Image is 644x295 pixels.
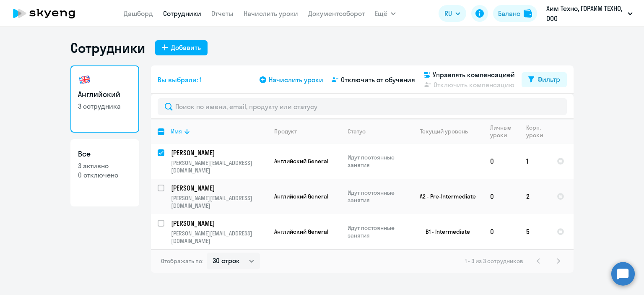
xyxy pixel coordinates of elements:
p: Идут постоянные занятия [348,189,405,204]
p: [PERSON_NAME][EMAIL_ADDRESS][DOMAIN_NAME] [171,230,267,245]
div: Имя [171,128,267,135]
h3: Английский [78,89,132,100]
p: Хим Техно, ГОРХИМ ТЕХНО, ООО [546,3,624,23]
span: Английский General [274,193,328,200]
a: Документооборот [308,9,365,18]
span: Управлять компенсацией [433,70,515,80]
a: Сотрудники [163,9,201,18]
a: Английский3 сотрудника [70,65,139,133]
button: Ещё [375,5,396,22]
div: Корп. уроки [526,124,544,139]
span: Английский General [274,228,328,235]
td: 1 [519,144,550,179]
span: Отключить от обучения [341,75,415,85]
div: Статус [348,128,366,135]
button: Добавить [155,40,208,55]
div: Текущий уровень [412,128,483,135]
td: 2 [519,179,550,214]
p: [PERSON_NAME] [171,148,266,157]
td: A2 - Pre-Intermediate [405,179,483,214]
td: 0 [483,144,519,179]
a: [PERSON_NAME] [171,219,267,228]
h3: Все [78,149,132,159]
p: 0 отключено [78,170,132,180]
p: Идут постоянные занятия [348,224,405,239]
span: 1 - 3 из 3 сотрудников [465,257,523,265]
p: 3 сотрудника [78,102,132,111]
div: Текущий уровень [420,128,468,135]
div: Баланс [498,8,520,18]
td: 0 [483,214,519,249]
div: Статус [348,128,405,135]
img: english [78,73,91,86]
button: RU [439,5,466,22]
a: [PERSON_NAME] [171,148,267,157]
a: Все3 активно0 отключено [70,139,139,206]
div: Корп. уроки [526,124,550,139]
td: 5 [519,214,550,249]
span: Начислить уроки [269,75,323,85]
td: B1 - Intermediate [405,214,483,249]
p: [PERSON_NAME][EMAIL_ADDRESS][DOMAIN_NAME] [171,194,267,209]
td: 0 [483,179,519,214]
img: balance [524,9,532,18]
button: Фильтр [522,72,567,87]
button: Хим Техно, ГОРХИМ ТЕХНО, ООО [542,3,637,23]
div: Личные уроки [490,124,519,139]
div: Продукт [274,128,340,135]
a: [PERSON_NAME] [171,183,267,193]
p: Идут постоянные занятия [348,154,405,169]
a: Отчеты [211,9,234,18]
span: RU [444,8,452,18]
div: Имя [171,128,182,135]
h1: Сотрудники [70,39,145,56]
p: [PERSON_NAME][EMAIL_ADDRESS][DOMAIN_NAME] [171,159,267,174]
div: Добавить [171,42,201,52]
div: Продукт [274,128,297,135]
span: Ещё [375,8,387,18]
span: Отображать по: [161,257,203,265]
p: 3 активно [78,161,132,170]
a: Дашборд [124,9,153,18]
div: Фильтр [538,74,560,84]
p: [PERSON_NAME] [171,183,266,193]
div: Личные уроки [490,124,514,139]
button: Балансbalance [493,5,537,22]
input: Поиск по имени, email, продукту или статусу [158,98,567,115]
p: [PERSON_NAME] [171,219,266,228]
a: Начислить уроки [244,9,298,18]
span: Вы выбрали: 1 [158,75,202,85]
span: Английский General [274,157,328,165]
